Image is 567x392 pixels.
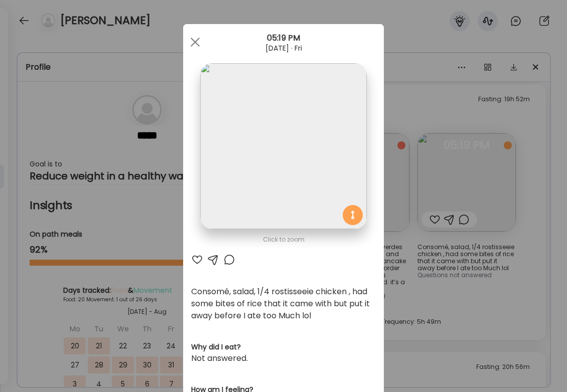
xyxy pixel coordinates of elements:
h3: Why did I eat? [191,342,376,352]
img: images%2FRHCXIxMrerc6tf8VC2cVkFzlZX02%2F8jjVOFy2EKbDiIdtscO9%2F7nmpyLkF43Al3dLQTuYm_1080 [200,63,366,229]
div: Consomé, salad, 1/4 rostisseeie chicken , had some bites of rice that it came with but put it awa... [191,286,376,322]
div: [DATE] · Fri [183,44,384,52]
div: Click to zoom [191,234,376,246]
div: Not answered. [191,352,376,364]
div: 05:19 PM [183,32,384,44]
